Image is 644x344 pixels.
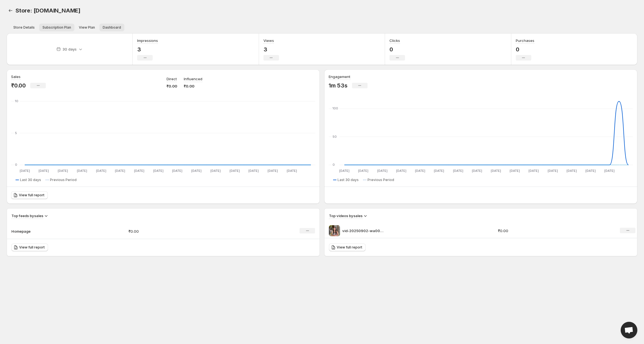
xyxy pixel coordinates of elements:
text: [DATE] [248,169,259,173]
div: Open chat [621,322,637,338]
text: [DATE] [491,169,501,173]
span: View Plan [79,25,95,30]
text: [DATE] [585,169,596,173]
text: [DATE] [134,169,144,173]
h3: Purchases [516,38,534,43]
text: 0 [333,163,335,167]
span: Store Details [13,25,35,30]
h3: Top videos by sales [329,213,363,219]
text: 5 [15,131,17,135]
text: 100 [333,106,338,110]
text: [DATE] [268,169,278,173]
text: 50 [333,135,337,139]
p: 0 [389,46,405,53]
span: View full report [337,245,362,250]
span: Last 30 days [338,178,359,182]
p: ₹0.00 [129,229,237,234]
h3: Engagement [329,74,350,79]
text: [DATE] [172,169,182,173]
text: [DATE] [434,169,444,173]
p: ₹0.00 [167,83,177,89]
text: [DATE] [472,169,482,173]
span: View full report [19,193,44,197]
text: [DATE] [604,169,615,173]
p: Homepage [11,229,39,234]
text: [DATE] [39,169,49,173]
button: View plan [76,24,98,31]
span: Previous Period [50,178,77,182]
p: Influenced [184,76,202,82]
button: Dashboard [99,24,124,31]
h3: Sales [11,74,21,79]
text: [DATE] [415,169,425,173]
text: [DATE] [58,169,68,173]
a: View full report [11,191,48,199]
img: vid-20250902-wa0070_AyyJgkCa 4 [329,225,340,236]
span: Last 30 days [20,178,41,182]
p: ₹0.00 [184,83,202,89]
a: View full report [329,243,366,251]
span: Store: [DOMAIN_NAME] [16,7,80,14]
p: 3 [137,46,158,53]
text: [DATE] [287,169,297,173]
a: View full report [11,243,48,251]
text: [DATE] [548,169,558,173]
h3: Views [263,38,274,43]
button: Subscription plan [39,24,74,31]
p: Direct [167,76,177,82]
span: View full report [19,245,45,250]
button: Store details [10,24,38,31]
text: 10 [15,99,18,103]
h3: Top feeds by sales [11,213,43,219]
text: [DATE] [567,169,577,173]
text: [DATE] [377,169,388,173]
text: [DATE] [20,169,30,173]
p: 1m 53s [329,82,348,89]
span: Previous Period [368,178,394,182]
text: [DATE] [339,169,349,173]
p: ₹0.00 [11,82,26,89]
h3: Clicks [389,38,400,43]
p: 3 [263,46,279,53]
text: [DATE] [210,169,221,173]
text: [DATE] [510,169,520,173]
p: 30 days [62,46,77,52]
text: [DATE] [115,169,125,173]
text: [DATE] [396,169,406,173]
a: Back [7,7,14,14]
p: ₹0.00 [498,228,582,233]
text: [DATE] [453,169,463,173]
text: [DATE] [529,169,539,173]
text: [DATE] [96,169,106,173]
text: [DATE] [230,169,240,173]
span: Dashboard [103,25,121,30]
p: 0 [516,46,534,53]
h3: Impressions [137,38,158,43]
p: vid-20250902-wa0070_AyyJgkCa 4 [342,228,384,233]
text: [DATE] [358,169,368,173]
text: [DATE] [153,169,163,173]
span: Subscription Plan [42,25,71,30]
text: [DATE] [77,169,87,173]
text: [DATE] [191,169,202,173]
text: 0 [15,163,17,167]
